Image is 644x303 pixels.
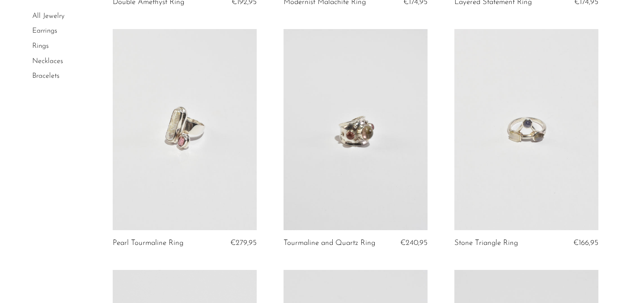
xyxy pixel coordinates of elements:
a: All Jewelry [32,13,64,20]
a: Stone Triangle Ring [454,239,518,247]
a: Bracelets [32,72,59,80]
span: €240,95 [400,239,428,247]
a: Pearl Tourmaline Ring [113,239,183,247]
a: Tourmaline and Quartz Ring [284,239,375,247]
span: €166,95 [573,239,598,247]
span: €279,95 [230,239,257,247]
a: Necklaces [32,58,63,65]
a: Earrings [32,28,57,35]
a: Rings [32,42,49,50]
